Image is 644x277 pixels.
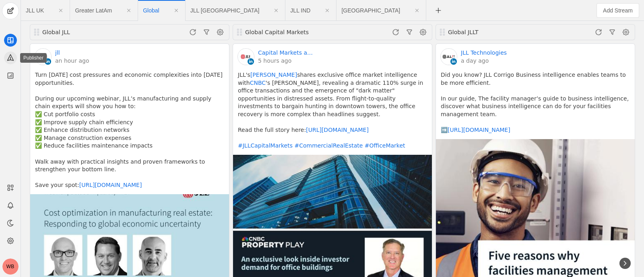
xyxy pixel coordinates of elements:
[461,49,507,57] a: JLL Technologies
[54,3,68,18] app-icon-button: Close Tab
[143,8,159,13] span: Click to edit name
[294,142,363,149] a: #CommercialRealEstate
[26,8,44,13] span: Click to edit name
[238,49,254,65] img: cache
[306,127,369,133] a: [URL][DOMAIN_NAME]
[20,53,47,63] div: Publisher
[75,8,112,13] span: Click to edit name
[250,72,297,78] a: [PERSON_NAME]
[244,28,341,36] div: Global Capital Markets
[169,3,184,18] app-icon-button: Close Tab
[320,3,334,18] app-icon-button: Close Tab
[55,57,89,65] a: an hour ago
[190,8,260,13] span: Click to edit name
[55,49,60,57] a: jll
[431,7,446,13] app-icon-button: New Tab
[250,80,266,86] a: CNBC
[35,71,224,189] pre: Turn [DATE] cost pressures and economic complexities into [DATE] opportunities. During our upcomi...
[603,6,633,14] span: Add Stream
[42,28,138,36] div: Global JLL
[245,28,341,36] div: Global Capital Markets
[122,3,136,18] app-icon-button: Close Tab
[258,57,314,65] a: 5 hours ago
[448,127,510,133] a: [URL][DOMAIN_NAME]
[597,3,639,18] button: Add Stream
[269,3,283,18] app-icon-button: Close Tab
[365,142,405,149] a: #OfficeMarket
[79,182,142,188] a: [URL][DOMAIN_NAME]
[441,49,457,65] img: cache
[238,142,293,149] a: #JLLCapitalMarkets
[2,259,19,275] button: WB
[448,28,544,36] div: Global JLLT
[290,8,310,13] span: Click to edit name
[461,57,507,65] a: a day ago
[447,28,544,36] div: Global JLLT
[238,71,427,150] pre: JLL's shares exclusive office market intelligence with 's [PERSON_NAME], revealing a dramatic 110...
[35,49,51,65] img: cache
[441,71,630,134] pre: Did you know? JLL Corrigo Business intelligence enables teams to be more efficient. In our guide,...
[258,49,314,57] a: Capital Markets at JLL​
[41,28,138,36] div: Global JLL
[410,3,424,18] app-icon-button: Close Tab
[341,8,400,13] span: Click to edit name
